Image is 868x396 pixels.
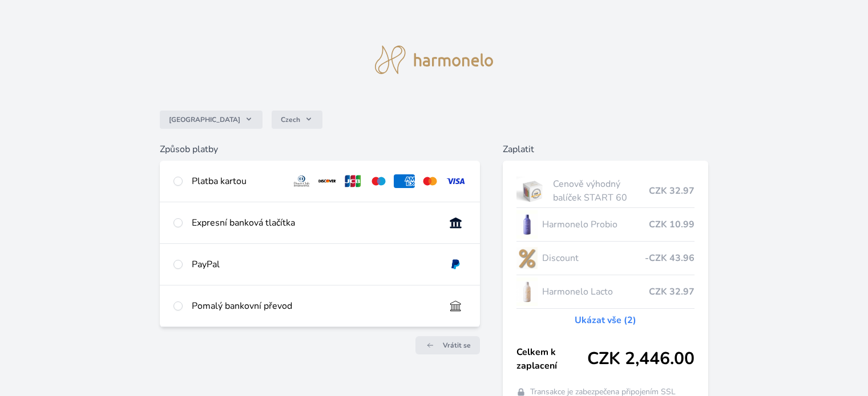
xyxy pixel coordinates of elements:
img: jcb.svg [342,174,364,188]
img: mc.svg [419,174,441,188]
a: Ukázat vše (2) [575,313,636,327]
span: Harmonelo Lacto [542,285,648,299]
img: discount-lo.png [516,244,538,272]
span: Czech [281,115,300,124]
img: paypal.svg [445,258,466,271]
span: Vrátit se [443,341,471,350]
img: visa.svg [445,174,466,188]
h6: Zaplatit [503,142,708,156]
img: bankTransfer_IBAN.svg [445,299,466,313]
span: CZK 32.97 [649,184,695,198]
img: start.jpg [516,177,549,205]
span: CZK 32.97 [649,285,695,299]
div: Pomalý bankovní převod [192,299,435,313]
img: maestro.svg [368,174,389,188]
div: Platba kartou [192,174,282,188]
a: Vrátit se [415,336,480,354]
span: Discount [542,251,644,265]
img: CLEAN_LACTO_se_stinem_x-hi-lo.jpg [516,277,538,306]
span: [GEOGRAPHIC_DATA] [169,115,240,124]
button: [GEOGRAPHIC_DATA] [160,111,263,129]
span: CZK 10.99 [649,218,695,231]
div: Expresní banková tlačítka [192,216,435,230]
img: amex.svg [394,174,415,188]
span: Cenově výhodný balíček START 60 [553,177,648,205]
span: Celkem k zaplacení [516,345,587,373]
img: CLEAN_PROBIO_se_stinem_x-lo.jpg [516,210,538,239]
span: Harmonelo Probio [542,218,648,231]
img: diners.svg [291,174,312,188]
span: CZK 2,446.00 [587,349,695,369]
div: PayPal [192,258,435,271]
h6: Způsob platby [160,142,479,156]
button: Czech [272,111,322,129]
img: onlineBanking_CZ.svg [445,216,466,230]
img: discover.svg [317,174,338,188]
img: logo.svg [375,46,494,74]
span: -CZK 43.96 [645,251,695,265]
